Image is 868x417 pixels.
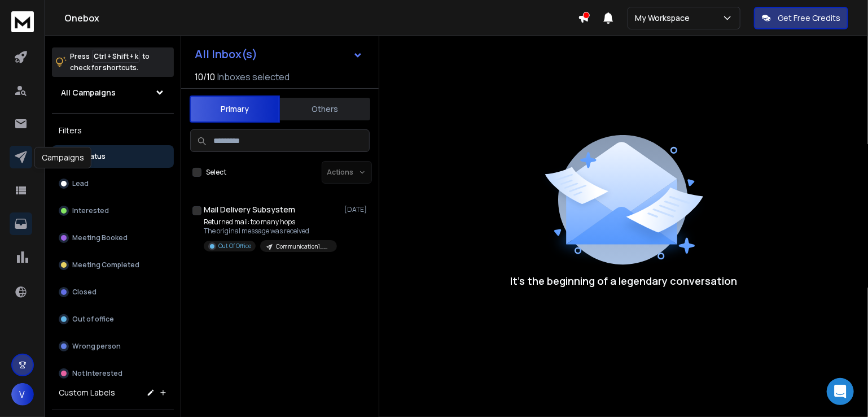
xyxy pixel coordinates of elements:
[52,308,174,331] button: Out of office
[195,70,215,84] span: 10 / 10
[52,335,174,358] button: Wrong person
[195,49,257,60] h1: All Inbox(s)
[11,11,34,32] img: logo
[754,7,848,29] button: Get Free Credits
[635,12,694,24] p: My Workspace
[217,70,290,84] h3: Inboxes selected
[186,43,372,66] button: All Inbox(s)
[52,227,174,249] button: Meeting Booked
[280,97,370,121] button: Others
[778,12,840,24] p: Get Free Credits
[70,51,150,73] p: Press to check for shortcuts.
[59,387,115,398] h3: Custom Labels
[72,260,139,270] p: Meeting Completed
[72,179,89,188] p: Lead
[52,172,174,195] button: Lead
[218,242,251,250] p: Out Of Office
[72,342,121,351] p: Wrong person
[72,369,122,378] p: Not Interested
[510,273,737,289] p: It’s the beginning of a legendary conversation
[276,242,330,251] p: Communication1_Handyman
[52,281,174,303] button: Closed
[34,147,91,168] div: Campaigns
[52,199,174,222] button: Interested
[52,254,174,276] button: Meeting Completed
[190,95,280,123] button: Primary
[72,206,109,215] p: Interested
[204,218,337,227] p: Returned mail: too many hops
[72,233,128,242] p: Meeting Booked
[204,204,295,215] h1: Mail Delivery Subsystem
[92,50,140,63] span: Ctrl + Shift + k
[72,288,97,297] p: Closed
[344,205,370,214] p: [DATE]
[827,378,854,405] div: Open Intercom Messenger
[52,362,174,385] button: Not Interested
[204,227,337,236] p: The original message was received
[206,168,226,177] label: Select
[11,383,34,406] button: V
[61,87,116,98] h1: All Campaigns
[72,315,114,324] p: Out of office
[52,145,174,168] button: All Status
[52,81,174,104] button: All Campaigns
[52,123,174,138] h3: Filters
[64,11,578,25] h1: Onebox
